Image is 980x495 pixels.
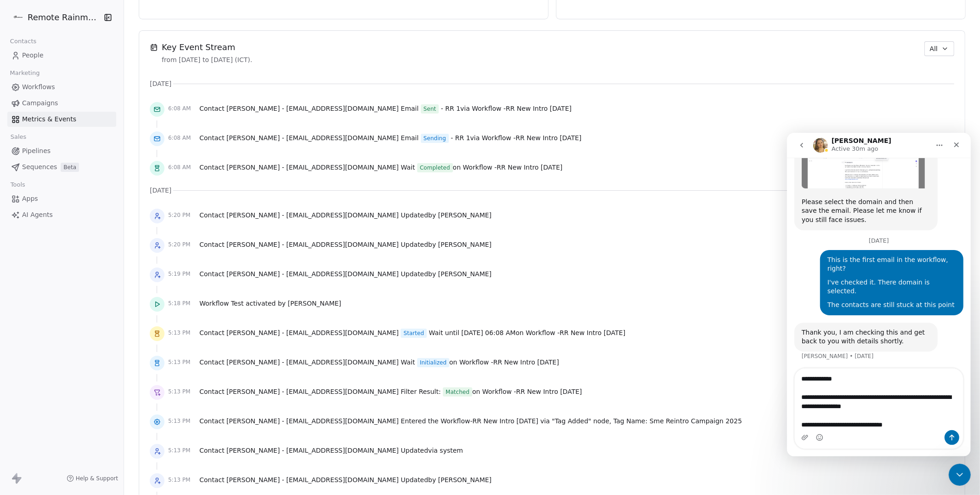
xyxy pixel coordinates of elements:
span: Contact Entered the Workflow - via node, Tag Name: [199,416,742,426]
span: [PERSON_NAME] - [EMAIL_ADDRESS][DOMAIN_NAME] [227,241,399,248]
span: Sequences [22,162,57,172]
div: Keywords by Traffic [102,54,155,60]
span: [PERSON_NAME] - [EMAIL_ADDRESS][DOMAIN_NAME] [227,270,399,278]
span: [DATE] [150,186,171,195]
span: RR New Intro [DATE] [560,329,625,336]
span: RR New Intro [DATE] [497,164,562,171]
span: Contact Updated by [199,475,492,484]
a: Campaigns [7,96,116,111]
div: Harinder says… [7,190,176,239]
button: Send a message… [158,297,172,312]
span: Completed [417,163,453,172]
a: Metrics & Events [7,112,116,127]
span: RR New Intro [DATE] [506,105,572,112]
div: Thank you, I am checking this and get back to you with details shortly. [15,195,143,213]
span: RR 1 [455,134,470,142]
span: [PERSON_NAME] - [EMAIL_ADDRESS][DOMAIN_NAME] [227,164,399,171]
span: [PERSON_NAME] - [EMAIL_ADDRESS][DOMAIN_NAME] [227,211,399,219]
span: 5:20 PM [168,241,196,248]
iframe: Intercom live chat [787,133,971,456]
span: "Tag Added" [552,417,591,425]
div: [PERSON_NAME] • [DATE] [15,221,87,226]
span: 5:13 PM [168,329,196,336]
span: 5:13 PM [168,388,196,395]
span: [PERSON_NAME] - [EMAIL_ADDRESS][DOMAIN_NAME] [227,417,399,425]
div: [DATE] [7,105,176,117]
iframe: Intercom live chat [949,464,971,486]
span: Sent [421,104,439,114]
span: Apps [22,194,38,204]
span: [PERSON_NAME] - [EMAIL_ADDRESS][DOMAIN_NAME] [227,476,399,484]
div: Lee says… [7,117,176,190]
a: Help & Support [67,475,118,482]
span: Test [231,300,244,307]
span: RR 1 [445,105,460,112]
span: [PERSON_NAME] [288,300,341,307]
span: 6:08 AM [168,164,196,171]
div: Please select the domain and then save the email. Please let me know if you still face issues. [15,65,143,92]
span: RR New Intro [DATE] [493,358,559,366]
div: This is the first email in the workflow, right? [40,123,169,141]
span: Contact Wait on Workflow - [199,163,562,172]
span: 5:13 PM [168,447,196,454]
div: Domain Overview [35,54,82,60]
span: AI Agents [22,210,53,220]
span: 5:13 PM [168,417,196,425]
span: Contacts [6,34,40,48]
span: Contact Email - via Workflow - [199,133,582,143]
a: AI Agents [7,207,116,222]
span: Contact Wait on Workflow - [199,358,559,367]
span: Workflows [22,82,55,92]
span: RR New Intro [DATE] [516,388,582,395]
button: Emoji picker [29,301,36,308]
span: from [DATE] to [DATE] (ICT). [162,55,252,64]
span: Initialized [417,358,449,367]
span: Started [401,329,427,338]
span: 5:13 PM [168,476,196,484]
span: [PERSON_NAME] [438,476,492,484]
img: tab_domain_overview_orange.svg [25,53,32,61]
span: People [22,51,44,60]
span: Contact Filter Result: on Workflow - [199,387,582,397]
span: [PERSON_NAME] - [EMAIL_ADDRESS][DOMAIN_NAME] [227,134,399,142]
span: Tools [6,178,29,192]
img: website_grey.svg [15,24,22,31]
a: People [7,48,116,63]
span: [DATE] 06:08 AM [461,329,515,336]
span: Contact Updated by [199,240,492,249]
span: Workflow activated by [199,299,341,308]
span: [PERSON_NAME] [438,241,492,248]
span: 5:18 PM [168,300,196,307]
span: 5:20 PM [168,211,196,219]
span: Metrics & Events [22,114,76,124]
span: Key Event Stream [162,41,252,53]
span: Contact Updated by [199,211,492,220]
textarea: Message… [8,236,176,297]
span: Campaigns [22,98,58,108]
img: tab_keywords_by_traffic_grey.svg [91,53,99,61]
span: All [930,44,938,54]
a: SequencesBeta [7,159,116,175]
span: Contact Updated by [199,269,492,279]
img: logo_orange.svg [15,15,22,22]
span: 6:08 AM [168,134,196,142]
span: RR New Intro [DATE] [472,417,538,425]
div: Thank you, I am checking this and get back to you with details shortly.[PERSON_NAME] • [DATE] [7,190,151,219]
span: Contact Wait until on Workflow - [199,328,625,338]
span: Sales [6,130,30,144]
button: Remote Rainmaker [11,10,98,25]
span: [PERSON_NAME] - [EMAIL_ADDRESS][DOMAIN_NAME] [227,447,399,454]
span: [PERSON_NAME] [438,211,492,219]
img: RR%20Logo%20%20Black%20(2).png [13,12,24,23]
div: The contacts are still stuck at this point [40,168,169,177]
span: [DATE] [150,79,171,88]
a: Pipelines [7,143,116,159]
div: Domain: [DOMAIN_NAME] [24,24,101,31]
span: 6:08 AM [168,105,196,112]
span: system [440,447,463,454]
span: Sending [421,134,449,143]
